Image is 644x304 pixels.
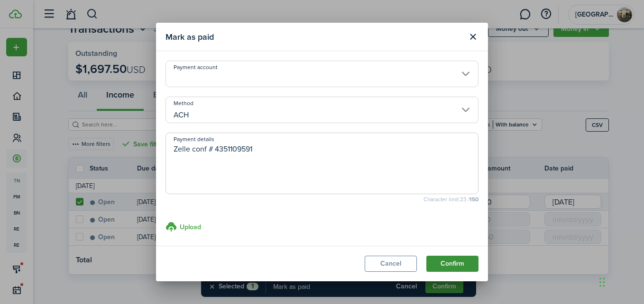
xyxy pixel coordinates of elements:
[599,268,605,296] div: Drag
[365,256,417,272] button: Cancel
[426,256,478,272] button: Confirm
[465,29,481,45] button: Close modal
[597,259,644,304] iframe: Chat Widget
[180,222,201,232] h3: Upload
[166,197,478,202] small: Character limit: 23 /
[469,195,478,204] b: 150
[166,27,462,46] modal-title: Mark as paid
